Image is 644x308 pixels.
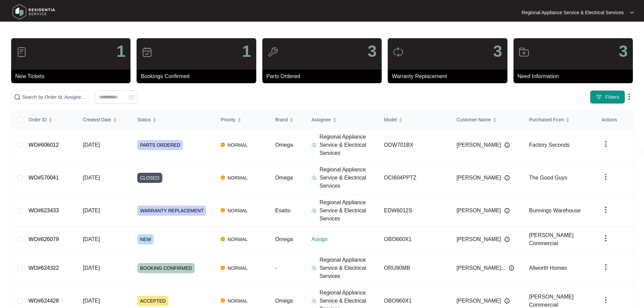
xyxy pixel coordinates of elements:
p: Regional Appliance Service & Electrical Services [319,198,379,223]
p: Regional Appliance Service & Electrical Services [319,166,379,190]
img: Assigner Icon [311,142,317,148]
img: icon [519,47,529,57]
p: Assign [311,235,379,243]
img: dropdown arrow [602,206,610,214]
td: OBO660X1 [379,227,451,252]
button: filter iconFilters [590,90,625,104]
span: Omega [275,236,293,242]
img: dropdown arrow [630,11,634,14]
img: Assigner Icon [311,298,317,304]
span: BOOKING CONFIRMED [137,263,195,273]
span: Esatto [275,208,290,213]
th: Purchased From [524,111,596,129]
p: Regional Appliance Service & Electrical Services [319,133,379,157]
span: [DATE] [83,298,100,304]
th: Actions [596,111,633,129]
span: Brand [275,116,288,123]
td: ORU90MB [379,252,451,285]
img: Assigner Icon [311,208,317,213]
th: Status [132,111,215,129]
th: Customer Name [451,111,524,129]
span: PARTS ORDERED [137,140,183,150]
th: Assignee [306,111,379,129]
img: residentia service logo [10,2,57,22]
span: NORMAL [225,207,251,215]
span: NORMAL [225,235,251,243]
img: icon [142,47,152,57]
span: WARRANTY REPLACEMENT [137,206,206,216]
img: Vercel Logo [221,143,225,147]
span: [DATE] [83,236,100,242]
span: Allworth Homes [529,265,567,271]
img: Vercel Logo [221,208,225,212]
span: Priority [221,116,236,123]
span: [PERSON_NAME] Commercial [529,232,574,246]
span: [DATE] [83,208,100,213]
img: dropdown arrow [602,296,610,304]
img: Info icon [504,237,510,242]
img: filter icon [596,94,602,100]
span: NEW [137,234,154,244]
p: Bookings Confirmed [141,72,256,80]
a: WO#570041 [28,175,59,181]
span: [PERSON_NAME] [456,174,501,182]
span: Filters [605,94,619,101]
span: - [275,265,277,271]
p: New Tickets [15,72,130,80]
p: 3 [619,43,628,60]
span: [PERSON_NAME] [456,207,501,215]
img: dropdown arrow [625,93,633,101]
span: NORMAL [225,174,251,182]
img: dropdown arrow [602,234,610,242]
span: [DATE] [83,142,100,148]
span: Model [384,116,397,123]
th: Created Date [77,111,132,129]
span: Status [137,116,151,123]
a: WO#626079 [28,236,59,242]
img: Info icon [504,298,510,304]
p: 3 [367,43,377,60]
td: ODW701BX [379,129,451,162]
img: search-icon [14,94,21,100]
p: Need Information [518,72,633,80]
img: Info icon [504,208,510,213]
td: EDW6012S [379,194,451,227]
img: icon [16,47,27,57]
a: WO#624322 [28,265,59,271]
img: icon [267,47,278,57]
p: Regional Appliance Service & Electrical Services [319,256,379,280]
td: OCI604PPTZ [379,162,451,194]
img: Info icon [504,142,510,148]
img: dropdown arrow [602,140,610,148]
p: Warranty Replacement [392,72,507,80]
span: Bunnings Warehouse [529,208,580,213]
p: Regional Appliance Service & Electrical Services [522,9,624,16]
img: Assigner Icon [311,175,317,181]
p: Parts Ordered [266,72,382,80]
span: Factory Seconds [529,142,570,148]
span: NORMAL [225,297,251,305]
img: Info icon [509,265,514,271]
span: NORMAL [225,141,251,149]
a: WO#624428 [28,298,59,304]
th: Order ID [23,111,77,129]
span: Omega [275,175,293,181]
span: Customer Name [456,116,491,123]
span: [DATE] [83,265,100,271]
span: [PERSON_NAME]... [456,264,505,272]
th: Brand [270,111,306,129]
span: Assignee [311,116,331,123]
p: 3 [493,43,502,60]
img: Vercel Logo [221,266,225,270]
span: CLOSED [137,173,162,183]
span: Omega [275,142,293,148]
input: Search by Order Id, Assignee Name, Customer Name, Brand and Model [22,93,86,101]
span: Omega [275,298,293,304]
img: dropdown arrow [602,173,610,181]
a: WO#606012 [28,142,59,148]
th: Priority [215,111,270,129]
span: NORMAL [225,264,251,272]
p: 1 [242,43,251,60]
span: [PERSON_NAME] Commercial [529,294,574,308]
img: dropdown arrow [602,263,610,271]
